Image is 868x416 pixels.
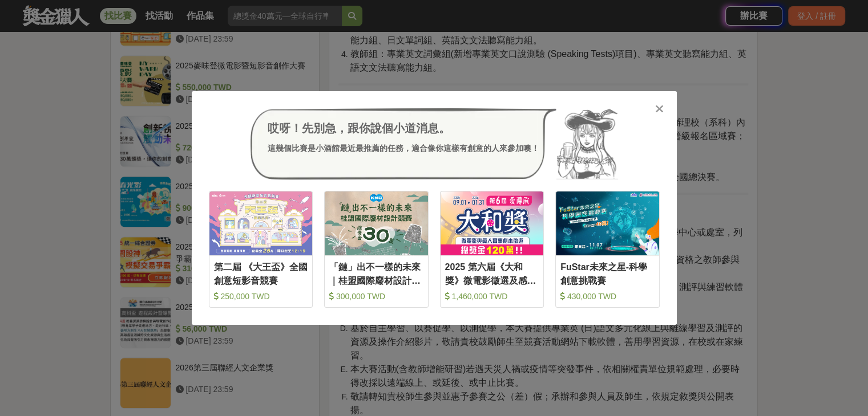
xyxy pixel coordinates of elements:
[556,108,618,180] img: Avatar
[555,191,660,308] a: Cover ImageFuStar未來之星-科學創意挑戰賽 430,000 TWD
[209,191,313,308] a: Cover Image第二屆 《大王盃》全國創意短影音競賽 250,000 TWD
[445,260,539,286] div: 2025 第六屆《大和獎》微電影徵選及感人實事分享
[214,260,308,286] div: 第二屆 《大王盃》全國創意短影音競賽
[324,191,429,308] a: Cover Image「鏈」出不一樣的未來｜桂盟國際廢材設計競賽 300,000 TWD
[445,291,539,302] div: 1,460,000 TWD
[560,291,655,302] div: 430,000 TWD
[268,120,539,137] div: 哎呀！先別急，跟你說個小道消息。
[214,291,308,302] div: 250,000 TWD
[440,191,544,308] a: Cover Image2025 第六屆《大和獎》微電影徵選及感人實事分享 1,460,000 TWD
[329,291,423,302] div: 300,000 TWD
[209,191,313,255] img: Cover Image
[441,191,544,255] img: Cover Image
[560,260,655,286] div: FuStar未來之星-科學創意挑戰賽
[325,191,428,255] img: Cover Image
[329,260,423,286] div: 「鏈」出不一樣的未來｜桂盟國際廢材設計競賽
[556,191,659,255] img: Cover Image
[268,142,539,154] div: 這幾個比賽是小酒館最近最推薦的任務，適合像你這樣有創意的人來參加噢！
